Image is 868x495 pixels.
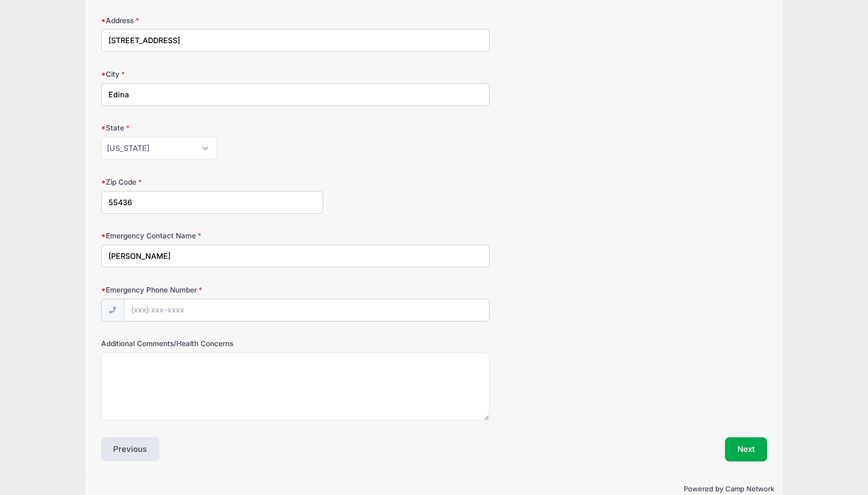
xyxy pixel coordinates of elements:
[94,484,774,494] p: Powered by Camp Network
[101,338,323,349] label: Additional Comments/Health Concerns
[101,285,323,295] label: Emergency Phone Number
[101,15,323,26] label: Address
[101,191,323,214] input: xxxxx
[124,299,490,321] input: (xxx) xxx-xxxx
[101,123,323,133] label: State
[101,69,323,79] label: City
[725,437,767,461] button: Next
[101,230,323,241] label: Emergency Contact Name
[101,437,160,461] button: Previous
[101,177,323,187] label: Zip Code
